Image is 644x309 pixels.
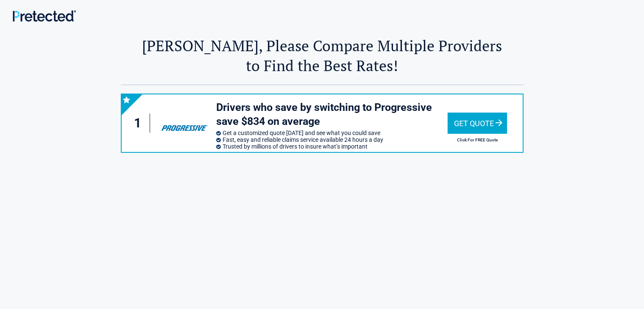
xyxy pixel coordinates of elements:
img: Main Logo [13,10,76,22]
li: Get a customized quote [DATE] and see what you could save [216,130,448,136]
li: Fast, easy and reliable claims service available 24 hours a day [216,136,448,143]
img: progressive's logo [157,110,212,136]
div: Get Quote [448,113,507,134]
h2: Click For FREE Quote [448,138,507,142]
div: 1 [130,114,151,133]
h3: Drivers who save by switching to Progressive save $834 on average [216,101,448,128]
h2: [PERSON_NAME], Please Compare Multiple Providers to Find the Best Rates! [121,36,524,75]
li: Trusted by millions of drivers to insure what’s important [216,143,448,150]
